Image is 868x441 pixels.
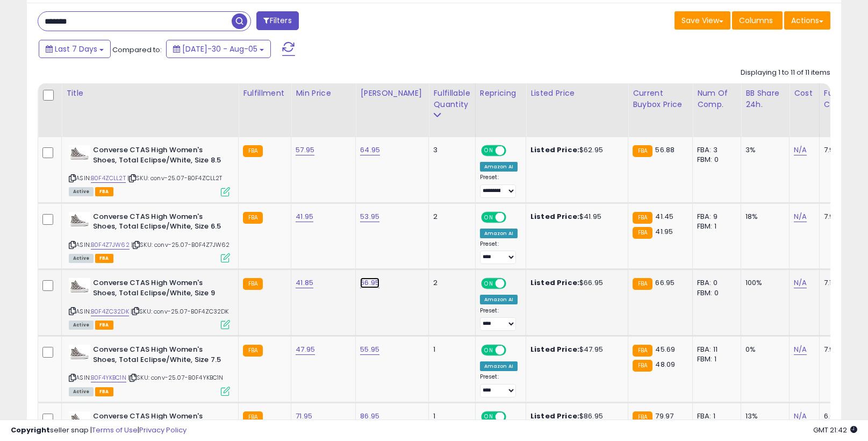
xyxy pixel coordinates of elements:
a: B0F4ZC32DK [91,307,129,316]
div: 100% [745,278,781,288]
span: FBA [95,254,113,263]
div: FBA: 0 [697,278,733,288]
div: Fulfillable Quantity [433,88,470,110]
div: ASIN: [69,145,230,195]
div: FBA: 11 [697,345,733,354]
div: $41.95 [530,212,620,222]
a: N/A [794,145,807,155]
b: Converse CTAS High Women's Shoes, Total Eclipse/White, Size 8.5 [93,145,224,168]
div: 1 [433,345,467,354]
span: All listings currently available for purchase on Amazon [69,254,94,263]
div: $62.95 [530,145,620,155]
div: Listed Price [530,88,623,99]
span: ON [482,279,496,288]
span: ON [482,212,496,222]
div: 7.96 [824,345,862,354]
small: FBA [243,145,263,157]
div: $66.95 [530,278,620,288]
div: FBA: 3 [697,145,733,155]
strong: Copyright [11,425,50,435]
div: Amazon AI [480,162,518,172]
div: 2 [433,212,467,222]
a: B0F4ZCLL2T [91,174,126,183]
span: OFF [504,212,521,222]
button: Save View [675,11,730,30]
a: 41.95 [296,211,313,222]
a: N/A [794,211,807,222]
button: [DATE]-30 - Aug-05 [166,40,271,58]
span: FBA [95,187,113,196]
div: 3% [745,145,781,155]
div: $47.95 [530,345,620,354]
div: FBM: 0 [697,155,733,165]
span: | SKU: conv-25.07-B0F4ZC32DK [131,307,229,316]
div: ASIN: [69,345,230,395]
div: Displaying 1 to 11 of 11 items [741,68,830,78]
small: FBA [633,360,652,372]
div: ASIN: [69,278,230,328]
small: FBA [243,278,263,290]
img: 41MvaG5lijL._SL40_.jpg [69,278,90,293]
span: All listings currently available for purchase on Amazon [69,321,94,330]
a: N/A [794,278,807,288]
div: 7.16 [824,278,862,288]
div: [PERSON_NAME] [360,88,424,99]
div: 18% [745,212,781,222]
small: FBA [633,227,652,239]
small: FBA [633,145,652,157]
div: FBA: 9 [697,212,733,222]
div: Current Buybox Price [633,88,688,110]
div: Fulfillment [243,88,286,99]
a: 64.95 [360,145,380,155]
div: Fulfillment Cost [824,88,865,110]
div: 7.96 [824,212,862,222]
img: 41MvaG5lijL._SL40_.jpg [69,212,90,227]
div: Title [66,88,234,99]
span: 41.95 [655,226,673,237]
span: OFF [504,346,521,355]
span: 56.88 [655,145,675,155]
span: All listings currently available for purchase on Amazon [69,187,94,196]
span: FBA [95,321,113,330]
div: 7.96 [824,145,862,155]
div: seller snap | | [11,425,186,436]
div: Preset: [480,307,518,331]
span: [DATE]-30 - Aug-05 [182,44,257,54]
button: Actions [784,11,830,30]
span: 41.45 [655,211,673,222]
small: FBA [633,345,652,357]
span: 66.95 [655,278,675,288]
span: ON [482,146,496,155]
a: 41.85 [296,278,313,288]
span: ON [482,346,496,355]
a: B0F4YKBC1N [91,373,126,382]
span: OFF [504,146,521,155]
span: Compared to: [112,45,162,55]
button: Columns [732,11,783,30]
span: OFF [504,279,521,288]
span: Last 7 Days [55,44,97,54]
span: | SKU: conv-25.07-B0F4ZCLL2T [127,174,223,182]
div: Repricing [480,88,521,99]
div: Preset: [480,174,518,198]
b: Listed Price: [530,344,579,354]
a: Terms of Use [92,425,138,435]
span: 48.09 [655,359,675,369]
a: 47.95 [296,344,315,355]
small: FBA [633,212,652,224]
div: Min Price [296,88,351,99]
button: Filters [256,11,298,30]
span: | SKU: conv-25.07-B0F4YKBC1N [128,373,224,382]
div: Amazon AI [480,229,518,238]
span: FBA [95,387,113,396]
a: N/A [794,344,807,355]
a: 66.95 [360,278,379,288]
div: Amazon AI [480,361,518,371]
a: Privacy Policy [139,425,186,435]
b: Converse CTAS High Women's Shoes, Total Eclipse/White, Size 7.5 [93,345,224,367]
div: FBM: 1 [697,222,733,231]
small: FBA [633,278,652,290]
b: Listed Price: [530,145,579,155]
small: FBA [243,212,263,224]
div: FBM: 1 [697,354,733,364]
